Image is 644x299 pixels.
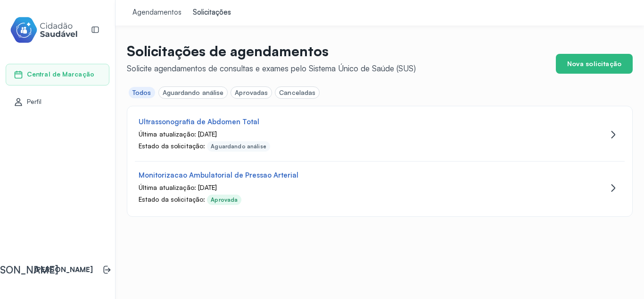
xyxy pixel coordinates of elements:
p: Solicitações de agendamentos [127,43,416,60]
a: Perfil [14,97,101,107]
span: Central de Marcação [27,70,94,78]
div: Monitorizacao Ambulatorial de Pressao Arterial [139,171,298,180]
div: Aguardando análise [163,89,224,97]
div: Ultrassonografia de Abdomen Total [139,118,259,127]
div: Última atualização: [DATE] [139,130,541,138]
div: Aprovada [211,196,238,203]
img: cidadao-saudavel-filled-logo.svg [10,15,78,45]
span: Perfil [27,98,42,106]
div: Estado da solicitação: [139,142,205,152]
button: Nova solicitação [556,54,633,74]
div: Agendamentos [132,8,182,17]
div: Solicite agendamentos de consultas e exames pelo Sistema Único de Saúde (SUS) [127,63,416,73]
div: Solicitações [193,8,231,17]
p: [PERSON_NAME] [34,265,93,274]
div: Estado da solicitação: [139,196,205,205]
div: Todos [132,89,151,97]
div: Aprovadas [235,89,268,97]
a: Central de Marcação [14,70,101,79]
div: Última atualização: [DATE] [139,184,541,192]
div: Aguardando análise [211,143,266,150]
div: Canceladas [279,89,315,97]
